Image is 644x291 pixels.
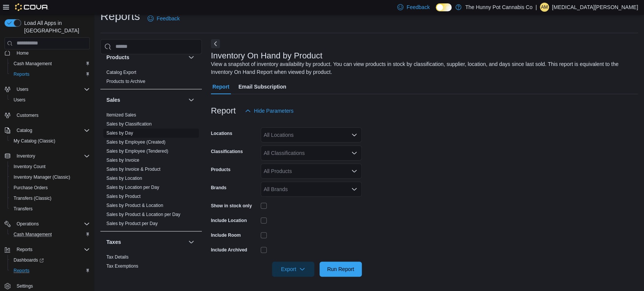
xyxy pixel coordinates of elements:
a: Sales by Invoice [106,158,139,163]
button: Reports [8,69,93,80]
span: Inventory Manager (Classic) [11,173,90,182]
button: Taxes [106,238,185,246]
a: Transfers [11,204,35,213]
span: Reports [14,245,90,254]
a: Sales by Classification [106,121,152,127]
a: Sales by Day [106,130,133,136]
h1: Reports [100,9,140,24]
span: Inventory Manager (Classic) [14,174,70,180]
span: Sales by Product per Day [106,221,158,227]
span: Load All Apps in [GEOGRAPHIC_DATA] [21,19,90,34]
p: The Hunny Pot Cannabis Co [465,3,532,12]
span: Reports [14,268,29,274]
a: Catalog Export [106,70,136,75]
label: Products [211,167,231,173]
span: Sales by Location [106,175,142,181]
span: My Catalog (Classic) [11,136,90,145]
span: Customers [17,112,38,118]
span: My Catalog (Classic) [14,138,55,144]
span: Catalog Export [106,69,136,75]
span: Export [277,262,310,277]
span: Inventory [17,153,35,159]
button: Open list of options [351,186,357,192]
a: Sales by Employee (Created) [106,139,166,145]
button: Inventory Count [8,161,93,172]
a: Sales by Product & Location per Day [106,212,180,217]
a: Dashboards [8,255,93,265]
span: Tax Exemptions [106,263,138,269]
a: Cash Management [11,59,55,68]
span: Reports [11,266,90,275]
span: Inventory [14,152,90,161]
a: Home [14,49,32,58]
span: Purchase Orders [11,183,90,192]
span: Users [14,97,25,103]
span: Purchase Orders [14,185,48,191]
span: Sales by Product [106,193,141,199]
a: Sales by Invoice & Product [106,167,160,172]
button: Purchase Orders [8,182,93,193]
span: Catalog [17,127,32,133]
span: Settings [17,283,33,289]
span: Hide Parameters [254,107,294,115]
button: Reports [2,244,93,255]
label: Locations [211,130,232,136]
span: Report [212,79,229,94]
span: Email Subscription [238,79,286,94]
a: Settings [14,282,36,291]
span: Sales by Location per Day [106,184,159,190]
span: Sales by Classification [106,121,152,127]
p: | [535,3,537,12]
div: Taxes [100,253,202,274]
button: Products [106,54,185,61]
button: Inventory [2,151,93,161]
button: Export [272,262,314,277]
span: Cash Management [14,231,52,237]
button: Reports [14,245,35,254]
button: Cash Management [8,229,93,240]
h3: Report [211,106,236,115]
button: Open list of options [351,132,357,138]
h3: Inventory On Hand by Product [211,51,323,60]
span: Transfers [11,204,90,213]
span: Cash Management [14,61,52,67]
span: Operations [14,219,90,228]
span: Feedback [406,3,429,11]
button: Reports [8,265,93,276]
span: Dashboards [14,257,44,263]
button: Users [2,84,93,95]
button: Catalog [14,126,35,135]
span: Cash Management [11,59,90,68]
span: Inventory Count [14,164,46,170]
h3: Taxes [106,238,121,246]
button: Operations [14,219,42,228]
button: Users [14,85,31,94]
span: Run Report [327,265,354,273]
button: Products [187,53,196,62]
span: Sales by Day [106,130,133,136]
label: Include Archived [211,247,247,253]
label: Brands [211,185,226,191]
span: Home [14,48,90,58]
a: Sales by Product & Location [106,203,163,208]
span: Dark Mode [436,11,436,12]
span: Settings [14,281,90,291]
span: Inventory Count [11,162,90,171]
button: Sales [106,96,185,104]
p: [MEDICAL_DATA][PERSON_NAME] [552,3,638,12]
button: Open list of options [351,150,357,156]
a: Customers [14,111,41,120]
span: Sales by Invoice & Product [106,166,160,172]
button: Run Report [320,262,362,277]
span: Transfers (Classic) [14,195,51,201]
a: Dashboards [11,256,47,265]
a: Transfers (Classic) [11,194,54,203]
button: My Catalog (Classic) [8,136,93,146]
a: My Catalog (Classic) [11,136,58,145]
span: Sales by Invoice [106,157,139,163]
a: Itemized Sales [106,112,136,118]
span: Tax Details [106,254,129,260]
span: Customers [14,110,90,120]
span: Operations [17,221,39,227]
